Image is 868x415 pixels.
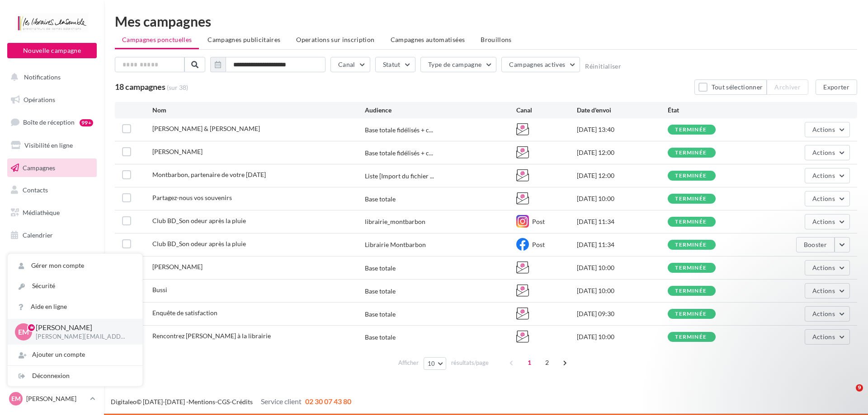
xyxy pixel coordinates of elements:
[330,57,370,72] button: Canal
[585,63,621,70] button: Réinitialiser
[767,79,808,95] button: Archiver
[805,283,850,298] button: Actions
[365,287,396,296] div: Base totale
[18,326,29,337] span: EM
[812,287,835,294] span: Actions
[5,136,99,155] a: Visibilité en ligne
[23,209,60,216] span: Médiathèque
[365,217,425,226] div: librairie_montbarbon
[24,141,73,149] span: Visibilité en ligne
[812,172,835,179] span: Actions
[805,306,850,322] button: Actions
[675,196,707,202] div: terminée
[7,390,97,407] a: EM [PERSON_NAME]
[577,217,668,226] div: [DATE] 11:34
[5,181,99,200] a: Contacts
[675,150,707,156] div: terminée
[675,173,707,179] div: terminée
[812,218,835,225] span: Actions
[532,218,545,225] span: Post
[36,322,128,333] p: [PERSON_NAME]
[80,119,93,126] div: 99+
[24,96,55,103] span: Opérations
[577,148,668,157] div: [DATE] 12:00
[8,256,142,276] a: Gérer mon compte
[365,310,396,319] div: Base totale
[152,263,203,270] span: Polat Gokay
[217,398,230,406] a: CGS
[812,126,835,133] span: Actions
[577,125,668,134] div: [DATE] 13:40
[36,333,128,341] p: [PERSON_NAME][EMAIL_ADDRESS][DOMAIN_NAME]
[516,106,577,115] div: Canal
[577,171,668,180] div: [DATE] 12:00
[577,106,668,115] div: Date d'envoi
[261,397,302,406] span: Service client
[167,83,188,92] span: (sur 38)
[375,57,415,72] button: Statut
[152,286,167,294] span: Bussi
[796,237,835,252] button: Booster
[481,36,512,43] span: Brouillons
[365,195,396,204] div: Base totale
[577,263,668,272] div: [DATE] 10:00
[26,394,86,403] p: [PERSON_NAME]
[428,360,435,367] span: 10
[675,311,707,317] div: terminée
[577,240,668,249] div: [DATE] 11:34
[7,43,97,58] button: Nouvelle campagne
[23,231,53,239] span: Calendrier
[805,214,850,229] button: Actions
[152,240,246,247] span: Club BD_Son odeur après la pluie
[152,194,232,201] span: Partagez-nous vos souvenirs
[509,61,565,68] span: Campagnes actives
[675,219,707,225] div: terminée
[398,359,419,367] span: Afficher
[577,332,668,341] div: [DATE] 10:00
[23,163,55,171] span: Campagnes
[391,36,465,43] span: Campagnes automatisées
[152,332,271,340] span: Rencontrez Franck Thilliez à la librairie
[365,240,426,249] div: Librairie Montbarbon
[812,149,835,156] span: Actions
[152,106,365,115] div: Nom
[5,203,99,222] a: Médiathèque
[5,112,99,132] a: Boîte de réception99+
[11,394,21,403] span: EM
[675,242,707,248] div: terminée
[208,36,280,43] span: Campagnes publicitaires
[577,286,668,295] div: [DATE] 10:00
[451,359,489,367] span: résultats/page
[23,118,75,126] span: Boîte de réception
[152,125,260,132] span: Sylvain Tesson & Daniel Du Lac
[115,14,857,28] div: Mes campagnes
[805,145,850,160] button: Actions
[532,241,545,248] span: Post
[152,148,203,155] span: Pete Fromm
[675,127,707,133] div: terminée
[365,333,396,342] div: Base totale
[837,384,859,406] iframe: Intercom live chat
[111,398,351,406] span: © [DATE]-[DATE] - - -
[540,355,554,370] span: 2
[577,194,668,203] div: [DATE] 10:00
[115,82,165,92] span: 18 campagnes
[152,309,217,317] span: Enquête de satisfaction
[8,297,142,317] a: Aide en ligne
[23,186,48,194] span: Contacts
[522,355,537,370] span: 1
[305,397,351,406] span: 02 30 07 43 80
[152,171,266,178] span: Montbarbon, partenaire de votre rentrée scolaire
[420,57,497,72] button: Type de campagne
[805,168,850,183] button: Actions
[111,398,137,406] a: Digitaleo
[365,149,433,158] span: Base totale fidélisés + c...
[5,226,99,245] a: Calendrier
[668,106,759,115] div: État
[501,57,580,72] button: Campagnes actives
[805,260,850,275] button: Actions
[152,217,246,224] span: Club BD_Son odeur après la pluie
[8,345,142,365] div: Ajouter un compte
[365,172,434,181] span: Liste [Import du fichier ...
[675,334,707,340] div: terminée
